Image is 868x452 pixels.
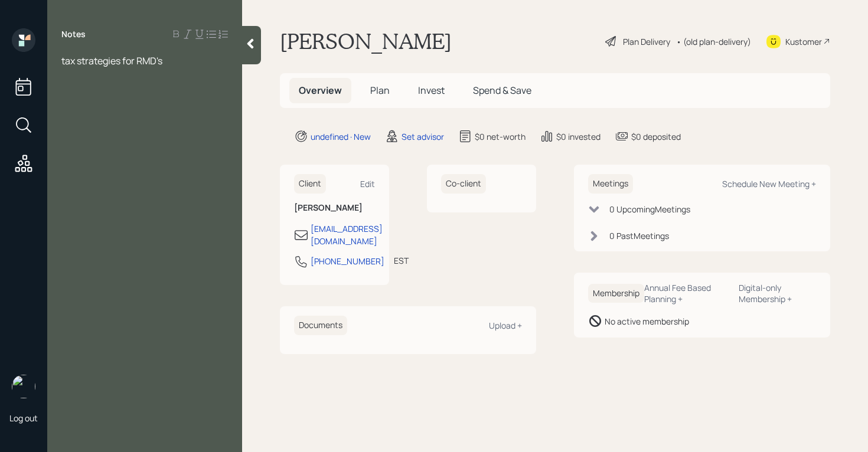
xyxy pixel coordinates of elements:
div: No active membership [605,315,689,327]
span: Plan [370,84,390,97]
div: Schedule New Meeting + [722,178,816,189]
div: Edit [360,178,375,189]
div: $0 deposited [631,130,681,143]
h6: Documents [294,316,347,335]
h6: [PERSON_NAME] [294,203,375,213]
h6: Membership [588,284,644,303]
h1: [PERSON_NAME] [280,28,452,54]
div: $0 invested [556,130,601,143]
div: Upload + [489,320,522,331]
div: Set advisor [402,130,444,143]
span: Overview [299,84,342,97]
img: retirable_logo.png [12,375,35,398]
div: 0 Past Meeting s [609,230,669,242]
div: Kustomer [785,35,822,48]
span: Invest [418,84,445,97]
h6: Client [294,174,326,194]
div: undefined · New [311,130,371,143]
div: Plan Delivery [623,35,670,48]
div: 0 Upcoming Meeting s [609,203,690,215]
div: EST [394,254,409,267]
div: $0 net-worth [475,130,526,143]
div: Digital-only Membership + [739,282,816,304]
h6: Meetings [588,174,633,194]
div: Log out [9,412,38,424]
span: Spend & Save [473,84,531,97]
div: Annual Fee Based Planning + [644,282,729,304]
span: tax strategies for RMD's [61,54,162,67]
h6: Co-client [441,174,486,194]
label: Notes [61,28,86,40]
div: • (old plan-delivery) [676,35,751,48]
div: [EMAIL_ADDRESS][DOMAIN_NAME] [311,222,383,247]
div: [PHONE_NUMBER] [311,255,384,267]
